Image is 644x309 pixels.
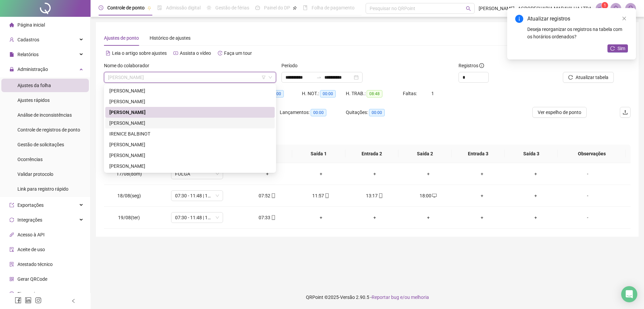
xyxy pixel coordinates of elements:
span: instagram [35,297,42,304]
span: Gestão de férias [215,5,249,10]
div: ESTEFANI GOTARDO [105,107,275,118]
span: 18/08(seg) [117,193,141,198]
span: file-done [157,5,162,10]
div: + [353,170,396,178]
span: Ajustes de ponto [104,35,139,41]
div: 07:33 [246,214,289,221]
span: Controle de ponto [107,5,145,10]
span: notification [598,5,604,11]
div: ROGERIO SCHUMANN [105,150,275,161]
span: desktop [431,193,437,198]
span: Leia o artigo sobre ajustes [112,50,167,56]
span: Página inicial [17,22,45,28]
span: pushpin [147,6,151,10]
span: Validar protocolo [17,171,53,177]
span: Ocorrências [17,157,43,162]
span: Relatórios [17,52,39,57]
span: mobile [270,193,276,198]
div: + [246,170,289,178]
button: Ver espelho de ponto [532,107,587,118]
span: Sim [618,45,625,52]
span: Link para registro rápido [17,186,68,192]
span: info-circle [479,63,484,68]
span: Financeiro [17,291,39,297]
span: Admissão digital [166,5,201,10]
span: youtube [173,51,178,55]
div: 18:00 [407,192,450,199]
span: mobile [324,193,329,198]
th: Observações [558,145,625,163]
span: 17/08(dom) [116,171,142,177]
div: [PERSON_NAME] [109,98,271,105]
div: + [514,192,557,199]
span: Análise de inconsistências [17,112,72,118]
span: 00:00 [369,109,385,116]
div: Atualizar registros [527,15,628,23]
span: clock-circle [99,5,103,10]
div: [PERSON_NAME] [109,109,271,116]
span: 1 [604,3,606,8]
span: Administração [17,67,48,72]
span: to [316,75,322,80]
div: [PERSON_NAME] [109,87,271,94]
span: api [9,232,14,237]
span: linkedin [25,297,32,304]
span: Gestão de solicitações [17,142,64,147]
th: Saída 2 [398,145,451,163]
div: GABRIEL ZANATTA [105,118,275,128]
span: upload [623,110,628,115]
div: H. NOT.: [302,90,346,98]
span: swap-right [316,75,322,80]
th: Entrada 2 [345,145,398,163]
sup: 1 [601,2,608,9]
span: Versão [340,295,355,300]
span: Painel do DP [264,5,290,10]
span: info-circle [515,15,523,23]
span: mobile [378,193,383,198]
span: 08:48 [367,90,382,98]
div: [PERSON_NAME] [109,141,271,148]
span: Acesso à API [17,232,45,237]
label: Período [281,62,302,69]
a: Close [621,15,628,22]
span: Faça um tour [224,50,252,56]
span: mobile [270,215,276,220]
span: qrcode [9,277,14,281]
img: 87767 [626,3,636,13]
div: HE 3: [258,90,302,98]
span: Atestado técnico [17,262,53,267]
span: Cadastros [17,37,39,42]
div: Deseja reorganizar os registros na tabela com os horários ordenados? [527,26,628,40]
div: 11:57 [300,192,342,199]
div: + [514,214,557,221]
div: Open Intercom Messenger [621,286,637,302]
span: lock [9,67,14,72]
span: dollar [9,292,14,296]
span: file-text [106,51,110,55]
div: 13:17 [353,192,396,199]
span: 07:30 - 11:48 | 13:15 - 17:45 [175,191,219,201]
span: facebook [15,297,21,304]
div: + [461,170,503,178]
span: 19/08(ter) [118,215,140,220]
span: solution [9,262,14,267]
span: Exportações [17,202,44,208]
span: Observações [563,150,620,157]
span: Registros [459,62,484,69]
span: Ajustes rápidos [17,98,50,103]
span: sun [207,5,211,10]
span: home [9,23,14,27]
span: FOLGA [175,169,219,179]
div: + [300,214,342,221]
div: [PERSON_NAME] [109,119,271,127]
div: + [407,170,450,178]
span: pushpin [293,6,297,10]
span: 07:30 - 11:48 | 13:15 - 17:45 [175,213,219,223]
span: Controle de registros de ponto [17,127,80,132]
span: ESTEFANI GOTARDO [108,72,272,82]
span: Aceite de uso [17,247,45,252]
span: bell [613,5,619,11]
span: history [218,51,222,55]
div: DJONATAN DE OLIVEIRA [105,96,275,107]
span: [PERSON_NAME] - AGROPECUARIA MARAVILHA LTDA [479,5,592,12]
